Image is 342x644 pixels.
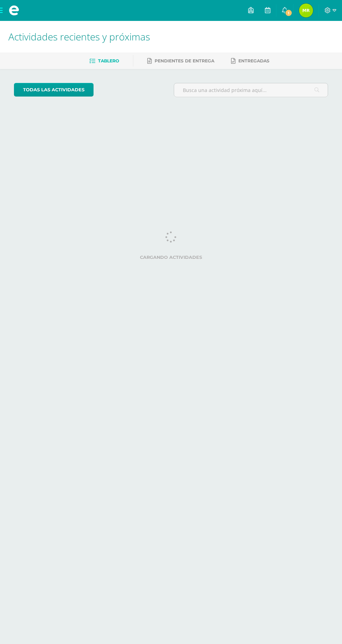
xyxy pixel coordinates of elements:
a: Entregadas [231,55,269,67]
a: todas las Actividades [14,83,94,97]
span: Actividades recientes y próximas [8,30,150,43]
a: Pendientes de entrega [147,55,214,67]
span: Entregadas [238,58,269,63]
span: Pendientes de entrega [155,58,214,63]
span: 1 [285,9,292,17]
input: Busca una actividad próxima aquí... [174,83,328,97]
img: 5fc49838d9f994429ee2c86e5d2362ce.png [299,3,313,17]
label: Cargando actividades [14,255,328,260]
span: Tablero [98,58,119,63]
a: Tablero [89,55,119,67]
